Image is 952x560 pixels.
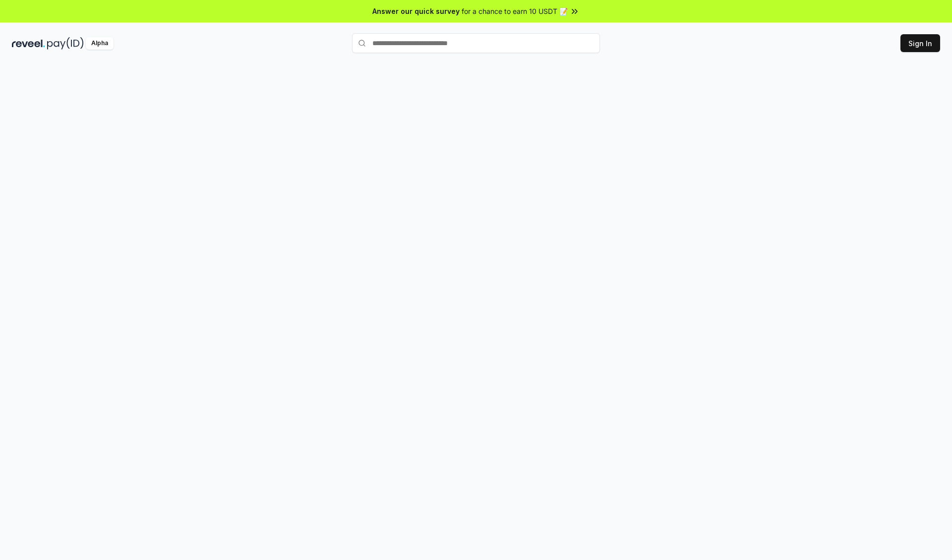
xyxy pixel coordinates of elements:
button: Sign In [900,34,940,52]
div: Alpha [86,37,114,50]
img: reveel_dark [12,37,45,50]
img: pay_id [47,37,84,50]
span: Answer our quick survey [372,6,460,16]
span: for a chance to earn 10 USDT 📝 [462,6,568,16]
